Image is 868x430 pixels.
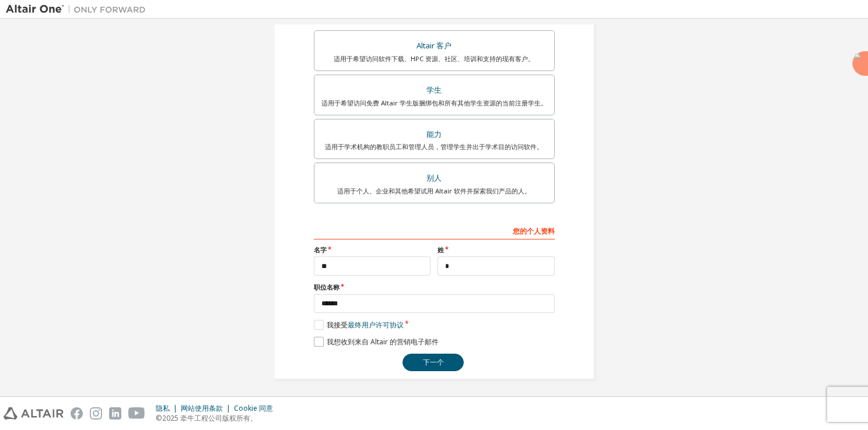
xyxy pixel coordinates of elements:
label: 我想收到来自 Altair 的营销电子邮件 [314,337,439,347]
div: 能力 [321,126,547,143]
div: 适用于希望访问软件下载、HPC 资源、社区、培训和支持的现有客户。 [321,54,547,64]
img: linkedin.svg [109,407,121,420]
label: 姓 [437,245,555,255]
label: 职位名称 [314,283,555,292]
div: 适用于个人、企业和其他希望试用 Altair 软件并探索我们产品的人。 [321,186,547,196]
font: 2025 牵牛工程公司版权所有。 [162,413,257,423]
a: 最终用户许可协议 [348,320,404,330]
p: © [156,413,280,423]
div: 隐私 [156,404,181,413]
img: youtube.svg [128,407,145,420]
img: facebook.svg [71,407,83,420]
div: 网站使用条款 [181,404,234,413]
div: Altair 客户 [321,38,547,54]
div: 您的个人资料 [314,221,555,239]
img: 牵牛星一号 [6,3,152,15]
button: 下一个 [402,354,464,371]
div: 学生 [321,82,547,98]
label: 名字 [314,245,431,255]
div: 适用于学术机构的教职员工和管理人员，管理学生并出于学术目的访问软件。 [321,142,547,151]
div: 适用于希望访问免费 Altair 学生版捆绑包和所有其他学生资源的当前注册学生。 [321,98,547,108]
div: 别人 [321,170,547,186]
label: 我接受 [314,320,404,330]
img: instagram.svg [90,407,102,420]
div: Cookie 同意 [234,404,280,413]
img: altair_logo.svg [3,407,64,420]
